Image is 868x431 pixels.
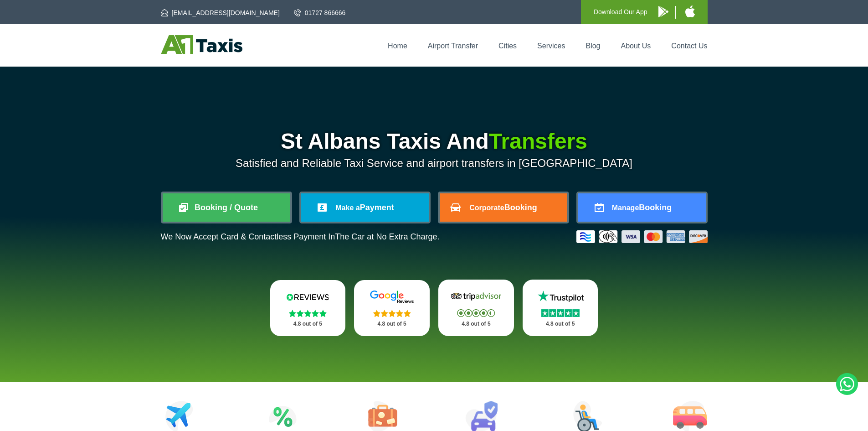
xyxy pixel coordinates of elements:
[294,8,346,17] a: 01727 866666
[448,318,504,330] p: 4.8 out of 5
[438,280,514,336] a: Tripadvisor Stars 4.8 out of 5
[457,309,495,317] img: Stars
[533,290,588,303] img: Trustpilot
[161,157,708,170] p: Satisfied and Reliable Taxi Service and airport transfers in [GEOGRAPHIC_DATA]
[161,232,440,242] p: We Now Accept Card & Contactless Payment In
[621,42,651,50] a: About Us
[594,6,647,18] p: Download Our App
[280,318,336,330] p: 4.8 out of 5
[576,230,708,243] img: Credit And Debit Cards
[428,42,478,50] a: Airport Transfer
[388,42,407,50] a: Home
[498,42,517,50] a: Cities
[365,290,419,304] img: Google
[685,5,695,17] img: A1 Taxis iPhone App
[537,42,565,50] a: Services
[440,193,567,222] a: CorporateBooking
[364,318,420,330] p: 4.8 out of 5
[533,318,588,330] p: 4.8 out of 5
[161,130,708,152] h1: St Albans Taxis And
[541,309,580,317] img: Stars
[373,310,411,317] img: Stars
[612,204,639,212] span: Manage
[469,204,504,212] span: Corporate
[658,6,668,17] img: A1 Taxis Android App
[586,42,600,50] a: Blog
[354,280,430,336] a: Google Stars 4.8 out of 5
[163,193,290,222] a: Booking / Quote
[289,310,327,317] img: Stars
[335,232,439,241] span: The Car at No Extra Charge.
[161,8,280,17] a: [EMAIL_ADDRESS][DOMAIN_NAME]
[578,193,706,222] a: ManageBooking
[489,129,587,153] span: Transfers
[161,35,242,54] img: A1 Taxis St Albans LTD
[523,280,598,336] a: Trustpilot Stars 4.8 out of 5
[335,204,360,212] span: Make a
[301,193,429,222] a: Make aPayment
[270,280,346,336] a: Reviews.io Stars 4.8 out of 5
[449,290,503,303] img: Tripadvisor
[280,290,335,304] img: Reviews.io
[671,42,707,50] a: Contact Us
